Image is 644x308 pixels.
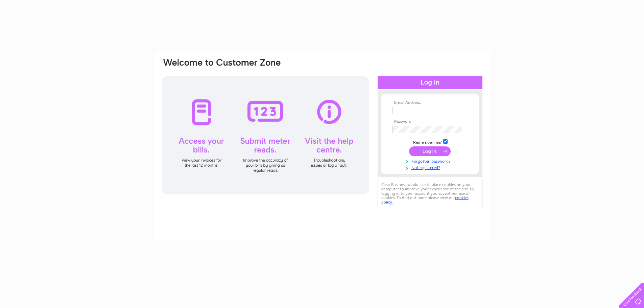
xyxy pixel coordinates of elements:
div: Clear Business would like to place cookies on your computer to improve your experience of the sit... [378,179,482,208]
th: Email Address: [391,100,469,105]
a: Not registered? [392,164,469,170]
th: Password: [391,119,469,124]
td: Remember me? [391,138,469,145]
a: Forgotten password? [392,158,469,164]
input: Submit [409,146,451,156]
a: cookies policy [381,195,469,205]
